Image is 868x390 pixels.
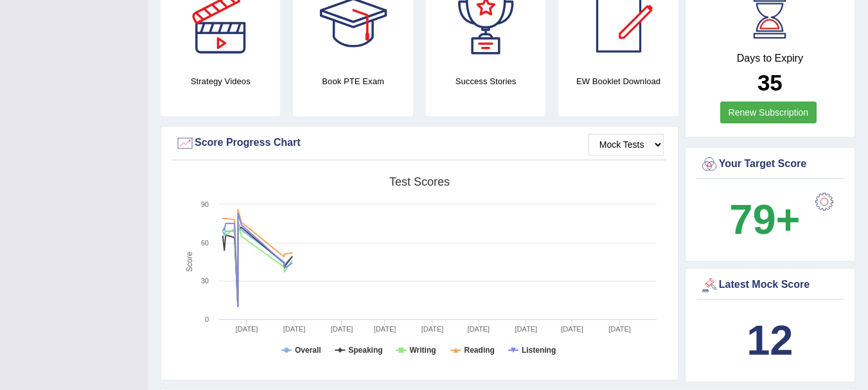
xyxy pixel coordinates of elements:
h4: Success Stories [426,75,545,88]
tspan: [DATE] [374,325,396,333]
text: 90 [201,200,209,208]
tspan: Score [185,252,194,272]
tspan: Overall [295,346,321,355]
text: 60 [201,239,209,247]
tspan: [DATE] [467,325,490,333]
a: Renew Subscription [720,102,817,123]
text: 0 [205,315,209,323]
b: 35 [757,70,783,95]
tspan: Listening [522,346,556,355]
tspan: [DATE] [608,325,631,333]
div: Score Progress Chart [175,134,664,153]
text: 30 [201,277,209,285]
tspan: [DATE] [515,325,537,333]
div: Latest Mock Score [700,276,840,295]
tspan: [DATE] [331,325,353,333]
div: Your Target Score [700,155,840,174]
h4: EW Booklet Download [558,75,678,88]
h4: Strategy Videos [161,75,280,88]
b: 12 [747,317,793,364]
tspan: Speaking [348,346,382,355]
h4: Book PTE Exam [293,75,412,88]
b: 79+ [729,196,800,243]
h4: Days to Expiry [700,53,840,64]
tspan: [DATE] [236,325,258,333]
tspan: Test scores [389,175,450,188]
tspan: Writing [409,346,436,355]
tspan: [DATE] [283,325,306,333]
tspan: [DATE] [561,325,583,333]
tspan: Reading [465,346,495,355]
tspan: [DATE] [421,325,444,333]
